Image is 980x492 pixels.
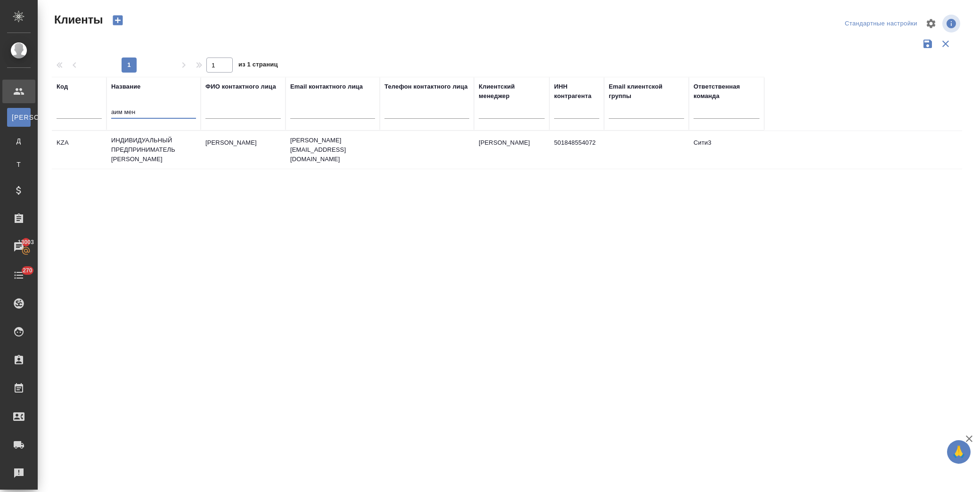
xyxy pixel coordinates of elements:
a: 13003 [2,235,35,259]
div: Телефон контактного лица [384,82,468,91]
span: Клиенты [52,12,103,27]
td: Сити3 [689,133,764,166]
span: [PERSON_NAME] [12,113,26,122]
div: Название [111,82,140,91]
span: Т [12,160,26,169]
button: Сбросить фильтры [937,35,955,53]
a: [PERSON_NAME] [7,108,31,127]
div: Клиентский менеджер [479,82,545,101]
td: [PERSON_NAME] [201,133,286,166]
td: 501848554072 [549,133,604,166]
span: 🙏 [951,442,967,462]
div: Код [57,82,68,91]
button: Создать [106,12,129,28]
div: Email контактного лица [290,82,363,91]
span: из 1 страниц [238,59,278,73]
div: Ответственная команда [694,82,759,101]
button: 🙏 [947,440,971,464]
span: 13003 [12,238,40,247]
div: ФИО контактного лица [205,82,276,91]
div: split button [842,16,920,31]
span: Настроить таблицу [920,12,942,35]
a: Т [7,155,31,174]
a: Д [7,131,31,150]
div: Email клиентской группы [609,82,684,101]
button: Сохранить фильтры [919,35,937,53]
td: ИНДИВИДУАЛЬНЫЙ ПРЕДПРИНИМАТЕЛЬ [PERSON_NAME] [106,131,201,169]
td: KZA [52,133,106,166]
p: [PERSON_NAME][EMAIL_ADDRESS][DOMAIN_NAME] [290,136,375,164]
span: Посмотреть информацию [942,15,962,33]
td: [PERSON_NAME] [474,133,549,166]
a: 270 [2,263,35,287]
div: ИНН контрагента [554,82,599,101]
span: 270 [17,266,38,275]
span: Д [12,136,26,146]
